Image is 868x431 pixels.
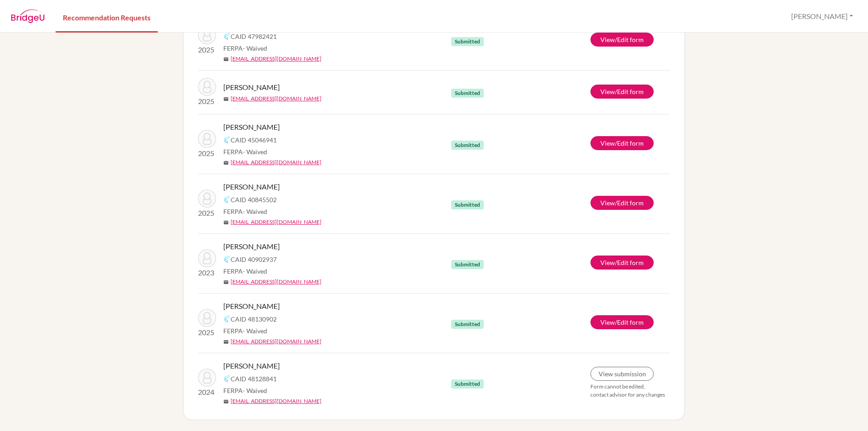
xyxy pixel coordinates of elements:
[451,200,484,209] span: Submitted
[223,301,280,312] span: [PERSON_NAME]
[451,260,484,269] span: Submitted
[590,33,654,47] a: View/Edit form
[223,399,229,404] span: mail
[451,320,484,329] span: Submitted
[787,8,857,25] button: [PERSON_NAME]
[231,195,277,204] span: CAID 40845502
[56,1,158,33] a: Recommendation Requests
[243,208,267,215] span: - Waived
[223,279,229,285] span: mail
[223,360,280,371] span: [PERSON_NAME]
[451,89,484,98] span: Submitted
[231,255,277,264] span: CAID 40902937
[231,337,321,346] a: [EMAIL_ADDRESS][DOMAIN_NAME]
[243,148,267,156] span: - Waived
[198,96,216,107] p: 2025
[223,43,267,53] span: FERPA
[231,374,277,384] span: CAID 48128841
[231,135,277,145] span: CAID 45046941
[223,181,280,192] span: [PERSON_NAME]
[231,218,321,226] a: [EMAIL_ADDRESS][DOMAIN_NAME]
[590,315,654,329] a: View/Edit form
[231,95,321,103] a: [EMAIL_ADDRESS][DOMAIN_NAME]
[231,32,277,41] span: CAID 47982421
[231,158,321,166] a: [EMAIL_ADDRESS][DOMAIN_NAME]
[11,9,45,23] img: BridgeU logo
[590,85,654,99] a: View/Edit form
[223,220,229,225] span: mail
[198,189,216,208] img: Satyal, Shabdi
[223,375,231,382] img: Common App logo
[198,208,216,218] p: 2025
[223,241,280,252] span: [PERSON_NAME]
[223,57,229,62] span: mail
[223,207,267,216] span: FERPA
[590,136,654,150] a: View/Edit form
[223,160,229,166] span: mail
[223,147,267,156] span: FERPA
[223,339,229,345] span: mail
[590,196,654,210] a: View/Edit form
[223,122,280,133] span: [PERSON_NAME]
[223,326,267,336] span: FERPA
[198,148,216,159] p: 2025
[451,379,484,388] span: Submitted
[231,55,321,63] a: [EMAIL_ADDRESS][DOMAIN_NAME]
[243,44,267,52] span: - Waived
[198,130,216,148] img: Acharya, Samir
[451,141,484,150] span: Submitted
[243,327,267,335] span: - Waived
[198,369,216,387] img: Poudel, Prabesh
[198,267,216,278] p: 2023
[223,315,231,322] img: Common App logo
[243,387,267,394] span: - Waived
[198,327,216,338] p: 2025
[223,96,229,102] span: mail
[590,367,654,381] a: View submission
[198,387,216,398] p: 2024
[223,136,231,143] img: Common App logo
[223,82,280,93] span: [PERSON_NAME]
[223,266,267,276] span: FERPA
[243,267,267,275] span: - Waived
[590,256,654,270] a: View/Edit form
[223,256,231,263] img: Common App logo
[198,44,216,55] p: 2025
[223,33,231,40] img: Common App logo
[198,249,216,267] img: Rawal, Devaki
[451,37,484,46] span: Submitted
[223,386,267,395] span: FERPA
[198,309,216,327] img: Batas, Hardik
[231,278,321,286] a: [EMAIL_ADDRESS][DOMAIN_NAME]
[231,397,321,405] a: [EMAIL_ADDRESS][DOMAIN_NAME]
[223,196,231,203] img: Common App logo
[198,26,216,44] img: Raut, Teju
[198,78,216,96] img: Bhusal, Swastik
[231,314,277,324] span: CAID 48130902
[590,383,670,399] p: Form cannot be edited, contact advisor for any changes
